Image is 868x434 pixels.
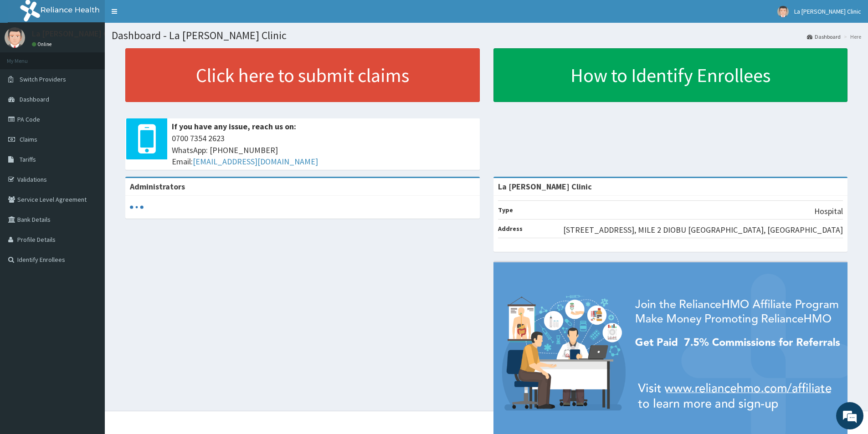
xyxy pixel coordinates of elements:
[193,156,318,167] a: [EMAIL_ADDRESS][DOMAIN_NAME]
[125,48,480,102] a: Click here to submit claims
[498,206,513,214] b: Type
[130,181,185,192] b: Administrators
[498,225,523,233] b: Address
[563,224,843,236] p: [STREET_ADDRESS], MILE 2 DIOBU [GEOGRAPHIC_DATA], [GEOGRAPHIC_DATA]
[5,27,25,48] img: User Image
[777,6,789,17] img: User Image
[112,30,861,41] h1: Dashboard - La [PERSON_NAME] Clinic
[20,135,37,143] span: Claims
[32,41,54,47] a: Online
[172,121,296,132] b: If you have any issue, reach us on:
[842,33,861,41] li: Here
[814,205,843,217] p: Hospital
[20,75,66,83] span: Switch Providers
[172,133,475,168] span: 0700 7354 2623 WhatsApp: [PHONE_NUMBER] Email:
[493,48,848,102] a: How to Identify Enrollees
[32,30,123,38] p: La [PERSON_NAME] Clinic
[498,181,592,192] strong: La [PERSON_NAME] Clinic
[794,7,861,15] span: La [PERSON_NAME] Clinic
[130,200,144,214] svg: audio-loading
[20,155,36,163] span: Tariffs
[807,33,841,41] a: Dashboard
[20,95,49,103] span: Dashboard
